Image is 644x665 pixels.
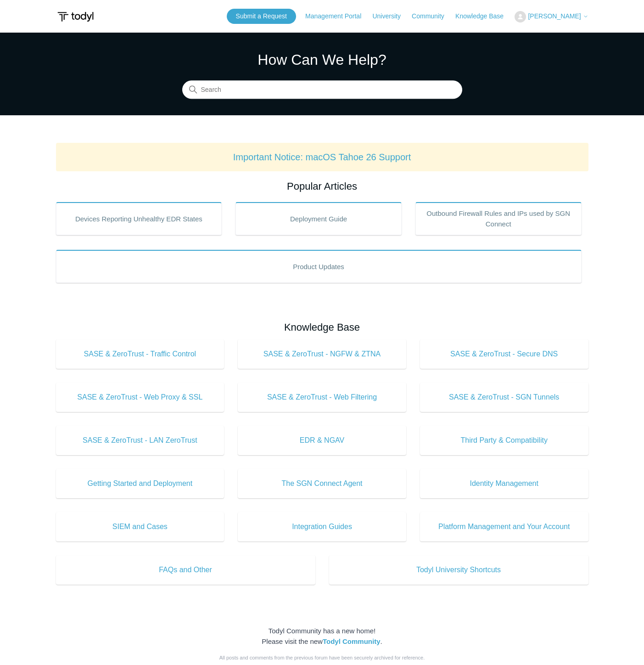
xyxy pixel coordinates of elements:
[56,202,222,235] a: Devices Reporting Unhealthy EDR States
[70,478,211,489] span: Getting Started and Deployment
[434,349,575,360] span: SASE & ZeroTrust - Secure DNS
[70,435,211,446] span: SASE & ZeroTrust - LAN ZeroTrust
[56,512,224,541] a: SIEM and Cases
[56,426,224,455] a: SASE & ZeroTrust - LAN ZeroTrust
[252,521,392,532] span: Integration Guides
[420,512,588,541] a: Platform Management and Your Account
[56,469,224,498] a: Getting Started and Deployment
[56,654,588,662] div: All posts and comments from the previous forum have been securely archived for reference.
[420,383,588,412] a: SASE & ZeroTrust - SGN Tunnels
[70,392,211,403] span: SASE & ZeroTrust - Web Proxy & SSL
[420,339,588,369] a: SASE & ZeroTrust - Secure DNS
[56,179,588,194] h2: Popular Articles
[238,469,406,498] a: The SGN Connect Agent
[434,392,575,403] span: SASE & ZeroTrust - SGN Tunnels
[412,11,454,21] a: Community
[323,637,381,645] a: Todyl Community
[252,349,392,360] span: SASE & ZeroTrust - NGFW & ZTNA
[235,202,402,235] a: Deployment Guide
[56,320,588,335] h2: Knowledge Base
[56,555,315,585] a: FAQs and Other
[238,383,406,412] a: SASE & ZeroTrust - Web Filtering
[415,202,582,235] a: Outbound Firewall Rules and IPs used by SGN Connect
[252,435,392,446] span: EDR & NGAV
[238,426,406,455] a: EDR & NGAV
[329,555,588,585] a: Todyl University Shortcuts
[56,250,582,283] a: Product Updates
[70,349,211,360] span: SASE & ZeroTrust - Traffic Control
[434,521,575,532] span: Platform Management and Your Account
[56,383,224,412] a: SASE & ZeroTrust - Web Proxy & SSL
[70,521,211,532] span: SIEM and Cases
[252,478,392,489] span: The SGN Connect Agent
[227,9,296,24] a: Submit a Request
[233,152,411,162] a: Important Notice: macOS Tahoe 26 Support
[56,8,95,25] img: Todyl Support Center Help Center home page
[343,564,575,575] span: Todyl University Shortcuts
[182,81,462,99] input: Search
[434,435,575,446] span: Third Party & Compatibility
[372,11,409,21] a: University
[528,12,581,20] span: [PERSON_NAME]
[455,11,513,21] a: Knowledge Base
[238,512,406,541] a: Integration Guides
[56,626,588,647] div: Todyl Community has a new home! Please visit the new .
[305,11,370,21] a: Management Portal
[182,49,462,71] h1: How Can We Help?
[252,392,392,403] span: SASE & ZeroTrust - Web Filtering
[238,339,406,369] a: SASE & ZeroTrust - NGFW & ZTNA
[515,11,588,23] button: [PERSON_NAME]
[56,339,224,369] a: SASE & ZeroTrust - Traffic Control
[70,564,302,575] span: FAQs and Other
[420,426,588,455] a: Third Party & Compatibility
[434,478,575,489] span: Identity Management
[420,469,588,498] a: Identity Management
